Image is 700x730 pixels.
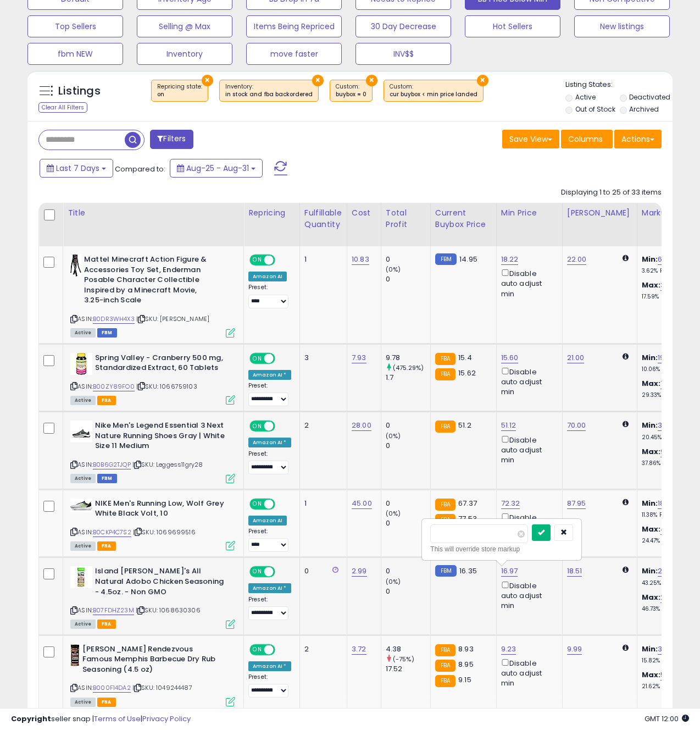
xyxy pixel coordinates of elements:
[567,498,586,509] a: 87.95
[97,620,116,629] span: FBA
[435,253,457,265] small: FBM
[642,378,661,389] b: Max:
[352,566,367,577] a: 2.99
[225,82,313,99] span: Inventory :
[501,657,554,689] div: Disable auto adjust min
[132,683,192,692] span: | SKU: 1049244487
[248,528,291,552] div: Preset:
[136,382,197,391] span: | SKU: 1066759103
[304,353,338,363] div: 3
[274,645,291,654] span: OFF
[501,579,554,611] div: Disable auto adjust min
[386,274,430,284] div: 0
[68,207,239,219] div: Title
[502,130,559,148] button: Save View
[386,441,430,451] div: 0
[132,460,203,469] span: | SKU: Leggess11gry28
[386,518,430,528] div: 0
[248,596,291,621] div: Preset:
[458,498,477,508] span: 67.37
[501,434,554,466] div: Disable auto adjust min
[70,353,92,375] img: 41mfrOU1VZL._SL40_.jpg
[386,509,401,518] small: (0%)
[567,644,582,655] a: 9.99
[248,284,291,308] div: Preset:
[658,254,673,265] a: 6.09
[274,567,291,577] span: OFF
[386,644,430,654] div: 4.38
[95,353,229,376] b: Spring Valley - Cranberry 500 mg, Standardized Extract, 60 Tablets
[304,255,338,264] div: 1
[642,352,658,363] b: Min:
[84,255,218,308] b: Mattel Minecraft Action Figure & Accessories Toy Set, Enderman Posable Character Collectible Insp...
[614,130,662,148] button: Actions
[70,620,96,629] span: All listings currently available for purchase on Amazon
[355,15,451,37] button: 30 Day Decrease
[642,280,661,290] b: Max:
[70,421,92,443] img: 31Jnfpl-q0L._SL40_.jpg
[251,256,264,265] span: ON
[93,382,135,391] a: B00ZY89FO0
[386,373,430,383] div: 1.7
[658,352,675,363] a: 19.80
[459,254,477,264] span: 14.95
[623,353,629,360] i: Calculated using Dynamic Max Price.
[202,75,213,86] button: ×
[458,368,476,378] span: 15.62
[248,450,291,475] div: Preset:
[386,577,401,586] small: (0%)
[274,422,291,431] span: OFF
[501,267,554,299] div: Disable auto adjust min
[336,82,366,99] span: Custom:
[70,566,235,627] div: ASIN:
[386,265,401,274] small: (0%)
[458,352,472,363] span: 15.4
[248,438,291,447] div: Amazon AI *
[70,541,96,551] span: All listings currently available for purchase on Amazon
[97,328,117,338] span: FBM
[70,499,235,550] div: ASIN:
[567,566,582,577] a: 18.51
[458,674,471,685] span: 9.15
[70,499,92,512] img: 31-Pe4JyJIL._SL40_.jpg
[660,670,680,681] a: 58.06
[501,644,516,655] a: 9.23
[251,353,264,363] span: ON
[458,513,477,524] span: 77.53
[11,714,191,725] div: seller snap | |
[186,163,249,174] span: Aug-25 - Aug-31
[248,583,291,593] div: Amazon AI *
[561,130,613,148] button: Columns
[660,378,679,389] a: 77.68
[645,714,689,724] span: 2025-09-8 12:00 GMT
[458,420,471,430] span: 51.2
[136,606,201,615] span: | SKU: 1068630306
[642,420,658,430] b: Min:
[352,352,366,363] a: 7.93
[274,353,291,363] span: OFF
[435,421,455,433] small: FBA
[304,566,338,576] div: 0
[27,43,123,65] button: fbm NEW
[658,498,675,509] a: 18.29
[501,420,516,431] a: 51.12
[97,474,117,483] span: FBM
[435,499,455,511] small: FBA
[501,566,518,577] a: 16.97
[458,644,474,654] span: 8.93
[393,363,424,372] small: (475.29%)
[95,566,229,600] b: Island [PERSON_NAME]'s All Natural Adobo Chicken Seasoning - 4.5oz. - Non GMO
[435,565,457,577] small: FBM
[93,528,131,537] a: B0CKP4C7S2
[82,644,216,678] b: [PERSON_NAME] Rendezvous Famous Memphis Barbecue Dry Rub Seasoning (4.5 oz)
[642,524,661,534] b: Max:
[390,82,477,99] span: Custom:
[70,644,80,666] img: 419HIMJzYiL._SL40_.jpg
[642,566,658,576] b: Min:
[93,606,134,615] a: B07FDHZ23M
[568,134,603,145] span: Columns
[136,314,209,323] span: | SKU: [PERSON_NAME]
[386,587,430,596] div: 0
[355,43,451,65] button: INV$$
[70,328,96,338] span: All listings currently available for purchase on Amazon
